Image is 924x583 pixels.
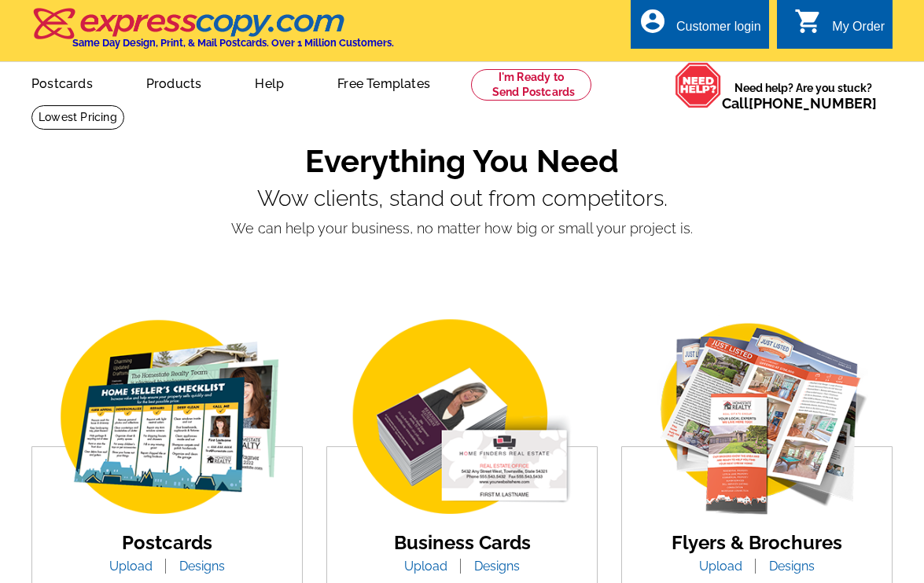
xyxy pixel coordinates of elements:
[757,559,826,574] a: Designs
[392,559,459,574] a: Upload
[31,142,893,180] h1: Everything You Need
[230,64,309,101] a: Help
[167,559,237,574] a: Designs
[639,17,761,37] a: account_circle Customer login
[794,7,823,35] i: shopping_cart
[394,531,531,554] a: Business Cards
[122,531,212,554] a: Postcards
[675,62,722,108] img: help
[98,559,164,574] a: Upload
[329,315,596,522] img: business-card.png
[312,64,455,101] a: Free Templates
[31,186,893,211] p: Wow clients, stand out from competitors.
[749,95,877,112] a: [PHONE_NUMBER]
[121,64,227,101] a: Products
[624,315,891,522] img: flyer-card.png
[832,20,885,42] div: My Order
[676,20,761,42] div: Customer login
[672,531,842,554] a: Flyers & Brochures
[6,64,118,101] a: Postcards
[31,218,893,239] p: We can help your business, no matter how big or small your project is.
[722,80,885,112] span: Need help? Are you stuck?
[31,19,394,49] a: Same Day Design, Print, & Mail Postcards. Over 1 Million Customers.
[462,559,532,574] a: Designs
[639,7,667,35] i: account_circle
[34,315,301,522] img: img_postcard.png
[794,17,885,37] a: shopping_cart My Order
[722,95,877,112] span: Call
[72,37,394,49] h4: Same Day Design, Print, & Mail Postcards. Over 1 Million Customers.
[687,559,754,574] a: Upload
